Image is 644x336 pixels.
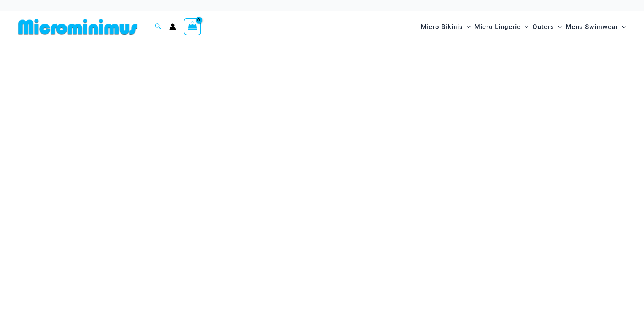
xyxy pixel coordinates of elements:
span: Menu Toggle [521,17,528,37]
a: Mens SwimwearMenu ToggleMenu Toggle [564,15,628,38]
a: Micro BikinisMenu ToggleMenu Toggle [419,15,472,38]
span: Micro Lingerie [474,17,521,37]
a: OutersMenu ToggleMenu Toggle [531,15,564,38]
span: Outers [533,17,554,37]
span: Menu Toggle [554,17,562,37]
a: View Shopping Cart, empty [184,18,201,35]
a: Micro LingerieMenu ToggleMenu Toggle [472,15,530,38]
a: Search icon link [155,22,162,32]
span: Menu Toggle [618,17,626,37]
img: MM SHOP LOGO FLAT [15,18,140,35]
span: Micro Bikinis [421,17,463,37]
a: Account icon link [169,23,176,30]
span: Menu Toggle [463,17,471,37]
span: Mens Swimwear [566,17,618,37]
nav: Site Navigation [418,14,629,40]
